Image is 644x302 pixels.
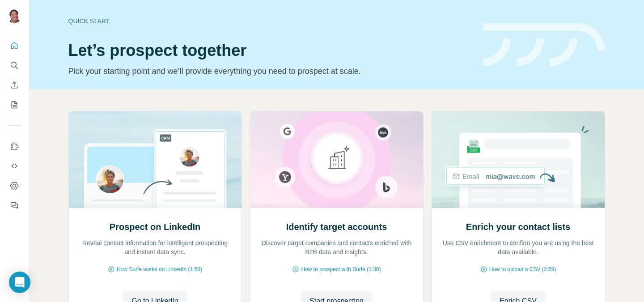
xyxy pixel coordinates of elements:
h2: Enrich your contact lists [466,221,570,233]
img: Enrich your contact lists [432,111,605,208]
button: Enrich CSV [7,77,21,93]
img: Avatar [7,9,21,23]
p: Reveal contact information for intelligent prospecting and instant data sync. [78,238,233,256]
button: Feedback [7,197,21,213]
div: Open Intercom Messenger [9,272,30,293]
p: Discover target companies and contacts enriched with B2B data and insights. [259,238,414,256]
h2: Prospect on LinkedIn [110,221,200,233]
button: My lists [7,97,21,113]
span: How Surfe works on LinkedIn (1:58) [117,265,202,273]
button: Use Surfe API [7,158,21,174]
button: Quick start [7,38,21,54]
span: How to prospect with Surfe (1:30) [301,265,381,273]
img: Prospect on LinkedIn [68,111,242,208]
h2: Identify target accounts [286,221,387,233]
img: Identify target accounts [250,111,424,208]
h1: Let’s prospect together [68,42,472,60]
button: Search [7,57,21,73]
button: Use Surfe on LinkedIn [7,138,21,154]
p: Pick your starting point and we’ll provide everything you need to prospect at scale. [68,65,472,77]
span: How to upload a CSV (2:59) [489,265,556,273]
button: Dashboard [7,178,21,194]
div: Quick start [68,17,472,26]
img: banner [483,23,605,67]
p: Use CSV enrichment to confirm you are using the best data available. [441,238,596,256]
